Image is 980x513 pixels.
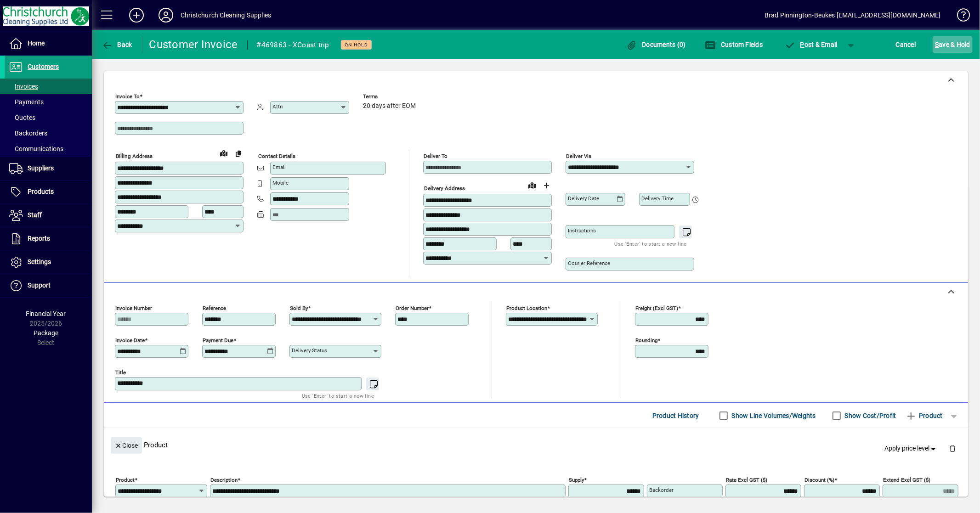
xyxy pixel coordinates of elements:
button: Copy to Delivery address [231,146,246,161]
span: Products [28,188,54,195]
span: Communications [9,145,63,152]
mat-label: Backorder [649,487,674,493]
span: P [800,41,804,48]
mat-label: Supply [569,477,584,483]
app-page-header-button: Back [92,36,142,53]
a: Products [5,180,92,203]
mat-label: Order number [396,305,429,311]
label: Show Cost/Profit [843,411,896,420]
span: Documents (0) [626,41,686,48]
button: Choose address [539,178,554,193]
span: Financial Year [26,310,66,317]
mat-label: Email [272,164,286,170]
span: Suppliers [28,164,54,172]
mat-label: Freight (excl GST) [635,305,678,311]
label: Show Line Volumes/Weights [730,411,816,420]
div: Customer Invoice [149,37,238,52]
span: Back [102,41,132,48]
button: Post & Email [780,36,842,53]
mat-label: Rate excl GST ($) [726,477,767,483]
mat-label: Reference [203,305,226,311]
mat-label: Instructions [568,227,596,234]
span: Invoices [9,83,38,90]
a: Support [5,274,92,297]
span: Close [114,438,138,453]
button: Product [901,407,947,424]
mat-label: Deliver To [424,153,448,159]
mat-label: Invoice date [115,337,145,344]
span: S [935,41,939,48]
div: Product [104,428,968,462]
mat-label: Delivery time [641,195,674,202]
a: Reports [5,227,92,250]
button: Documents (0) [624,36,688,53]
button: Back [99,36,135,53]
span: Custom Fields [705,41,763,48]
mat-label: Attn [272,103,283,110]
mat-label: Payment due [203,337,233,344]
mat-label: Rounding [635,337,657,344]
mat-label: Courier Reference [568,260,610,266]
a: View on map [216,146,231,160]
button: Apply price level [881,440,942,457]
mat-label: Delivery status [292,347,327,354]
mat-label: Sold by [290,305,308,311]
mat-label: Product location [506,305,547,311]
mat-label: Title [115,369,126,376]
button: Delete [941,437,963,459]
button: Product History [649,407,703,424]
span: Staff [28,211,42,219]
mat-label: Discount (%) [804,477,834,483]
a: Invoices [5,79,92,94]
span: Product [906,408,943,423]
a: View on map [525,178,539,192]
span: Support [28,282,51,289]
button: Custom Fields [703,36,765,53]
a: Staff [5,204,92,227]
mat-label: Mobile [272,180,289,186]
span: Cancel [896,37,916,52]
span: ave & Hold [935,37,970,52]
span: On hold [345,42,368,48]
button: Add [122,7,151,23]
span: 20 days after EOM [363,102,416,110]
a: Payments [5,94,92,110]
span: Customers [28,63,59,70]
a: Home [5,32,92,55]
mat-label: Description [210,477,238,483]
span: Payments [9,98,44,106]
span: Product History [652,408,699,423]
button: Profile [151,7,181,23]
span: Settings [28,258,51,265]
mat-label: Delivery date [568,195,599,202]
span: Home [28,39,45,47]
span: Reports [28,235,50,242]
span: Terms [363,94,418,100]
a: Communications [5,141,92,157]
button: Save & Hold [933,36,973,53]
a: Quotes [5,110,92,125]
a: Backorders [5,125,92,141]
mat-hint: Use 'Enter' to start a new line [615,238,687,249]
span: ost & Email [784,41,838,48]
button: Cancel [894,36,918,53]
a: Settings [5,251,92,274]
span: Apply price level [885,444,938,453]
span: Backorders [9,130,47,137]
div: Christchurch Cleaning Supplies [181,8,271,23]
div: Brad Pinnington-Beukes [EMAIL_ADDRESS][DOMAIN_NAME] [765,8,941,23]
app-page-header-button: Delete [941,444,963,452]
span: Quotes [9,114,35,121]
span: Package [34,329,58,337]
app-page-header-button: Close [108,441,144,449]
mat-label: Invoice To [115,93,140,100]
mat-label: Invoice number [115,305,152,311]
mat-label: Extend excl GST ($) [883,477,930,483]
button: Close [111,437,142,454]
mat-label: Deliver via [566,153,591,159]
div: #469863 - XCoast trip [257,38,329,52]
mat-hint: Use 'Enter' to start a new line [302,390,374,401]
a: Knowledge Base [950,2,969,32]
mat-label: Product [116,477,135,483]
a: Suppliers [5,157,92,180]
